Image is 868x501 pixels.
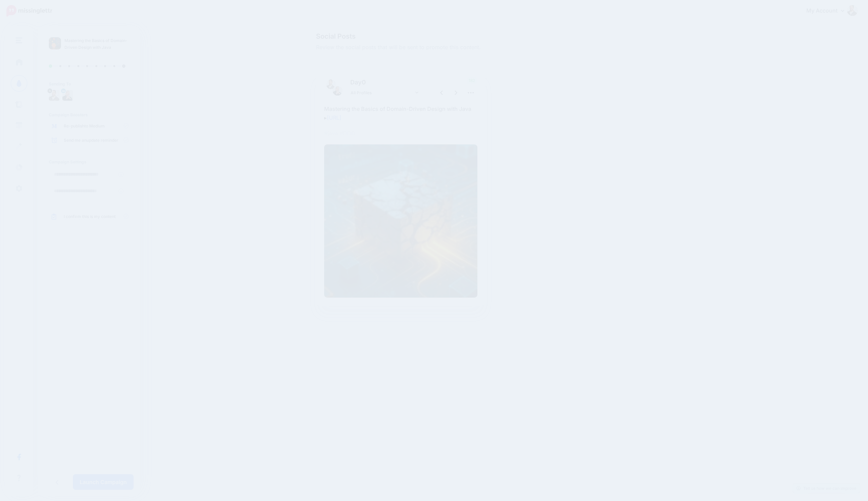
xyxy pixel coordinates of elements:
[362,79,366,86] span: 0
[16,37,22,43] img: menu.png
[64,123,84,129] a: Re-publish
[49,90,60,101] img: thYn0hX2-64572.jpg
[324,104,477,122] p: Mastering the Basics of Domain-Driven Design with Java ▸
[62,90,73,101] img: 1709732663918-67751.png
[333,86,342,96] img: 1709732663918-67751.png
[6,5,52,17] img: Missinglettr
[64,137,129,143] p: Send me an
[326,79,336,89] img: thYn0hX2-64572.jpg
[324,144,477,298] img: 21f3c53c520631326f7820ffc0f955b0.jpg
[327,114,341,121] a: [URL]
[347,77,423,87] p: Day
[316,43,631,52] span: Review the social posts that will be sent to promote this content.
[793,484,860,493] a: Tell us how we can improve
[800,3,858,19] a: My Account
[351,89,414,96] span: All Profiles
[316,33,631,40] span: Social Posts
[49,81,129,86] h4: Sending To
[64,214,116,219] a: I confirm this is my content
[324,129,477,138] p: #java #DDD
[64,123,129,129] p: to Medium
[86,138,118,143] a: update reminder
[347,88,422,98] a: All Profiles
[49,159,129,164] h4: Campaign Settings
[64,37,129,51] p: Mastering the Basics of Domain-Driven Design with Java
[467,77,477,84] span: 182
[49,112,129,117] h4: Campaign Boosters
[49,37,61,49] img: 78ce923e40e897a50d86dda98429a5fe_thumb.jpg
